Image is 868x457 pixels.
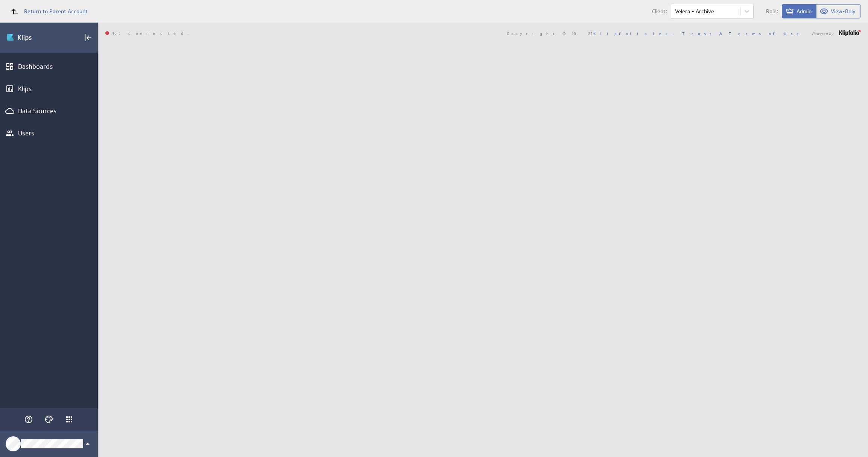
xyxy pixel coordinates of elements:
[6,32,59,44] div: Go to Dashboards
[43,413,55,426] div: Themes
[44,415,53,424] svg: Themes
[6,3,88,20] a: Return to Parent Account
[782,4,816,18] button: View as Admin
[593,31,674,36] a: Klipfolio Inc.
[831,8,856,15] span: View-Only
[22,413,35,426] div: Help
[507,32,674,35] span: Copyright © 2025
[18,62,80,71] div: Dashboards
[82,31,94,44] div: Collapse
[105,31,189,36] span: Not connected.
[682,31,804,36] a: Trust & Terms of Use
[63,413,76,426] div: Klipfolio Apps
[812,32,833,35] span: Powered by
[766,9,778,14] span: Role:
[18,85,80,93] div: Klips
[816,4,860,18] button: View as View-Only
[24,9,88,14] span: Return to Parent Account
[675,9,714,14] div: Velera - Archive
[652,9,667,14] span: Client:
[65,415,74,424] div: Klipfolio Apps
[18,129,80,137] div: Users
[6,32,59,44] img: Klipfolio klips logo
[839,30,860,36] img: logo-footer.png
[18,107,80,115] div: Data Sources
[797,8,812,15] span: Admin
